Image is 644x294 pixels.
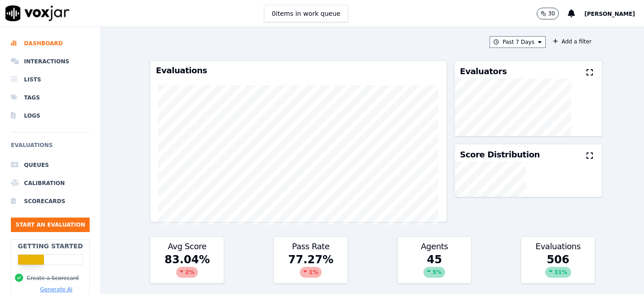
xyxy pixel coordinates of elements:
[150,252,224,283] div: 83.04 %
[423,267,445,278] div: 5 %
[527,242,589,251] h3: Evaluations
[11,192,90,210] a: Scorecards
[549,36,595,47] button: Add a filter
[545,267,571,278] div: 31 %
[584,11,635,17] span: [PERSON_NAME]
[537,8,568,19] button: 30
[5,5,70,21] img: voxjar logo
[279,242,342,251] h3: Pass Rate
[11,218,90,232] button: Start an Evaluation
[264,5,348,22] button: 0items in work queue
[537,8,559,19] button: 30
[460,151,540,159] h3: Score Distribution
[403,242,466,251] h3: Agents
[11,34,90,52] a: Dashboard
[584,8,644,19] button: [PERSON_NAME]
[11,107,90,125] a: Logs
[274,252,347,283] div: 77.27 %
[398,252,471,283] div: 45
[521,252,595,283] div: 506
[490,36,546,48] button: Past 7 Days
[11,174,90,192] a: Calibration
[548,10,555,17] p: 30
[11,156,90,174] a: Queues
[11,52,90,71] a: Interactions
[176,267,198,278] div: 2 %
[11,140,90,156] h6: Evaluations
[11,89,90,107] a: Tags
[156,242,218,251] h3: Avg Score
[18,242,83,251] h2: Getting Started
[460,67,507,76] h3: Evaluators
[27,275,79,282] button: Create a Scorecard
[11,71,90,89] a: Lists
[156,66,441,75] h3: Evaluations
[300,267,322,278] div: 1 %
